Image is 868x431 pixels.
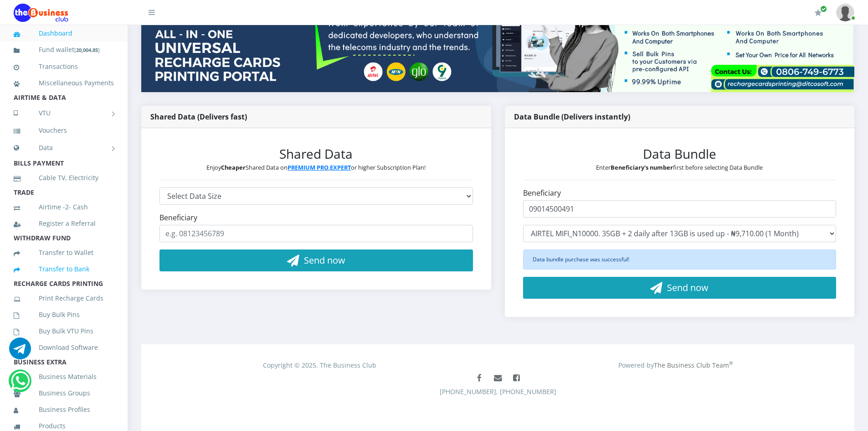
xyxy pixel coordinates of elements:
button: Send now [159,249,473,271]
a: Buy Bulk VTU Pins [14,321,114,342]
a: Buy Bulk Pins [14,304,114,325]
sup: ® [729,360,733,366]
small: Enjoy Shared Data on , or higher Subscription Plan! [206,163,426,171]
div: Copyright © 2025. The Business Club [142,360,498,370]
a: Transfer to Wallet [14,242,114,263]
a: Chat for support [9,344,31,359]
input: e.g. 08123456789 (phone number first) [523,200,837,218]
img: Logo [14,4,68,22]
strong: Data Bundle (Delivers instantly) [514,112,630,122]
input: e.g. 08123456789 [159,225,473,242]
a: Chat for support [11,377,30,392]
h3: Shared Data [159,146,473,162]
div: Powered by [498,360,854,370]
div: [PHONE_NUMBER], [PHONE_NUMBER] [149,370,847,415]
a: Transfer to Bank [14,259,114,280]
span: Send now [304,254,345,266]
label: Beneficiary [159,212,197,223]
a: EXPERT [330,163,351,171]
small: [ ] [74,47,100,53]
a: Business Materials [14,366,114,387]
a: Download Software [14,337,114,358]
a: Register a Referral [14,213,114,234]
a: Miscellaneous Payments [14,73,114,93]
b: Cheaper [221,163,246,171]
a: The Business Club Team® [654,361,733,369]
a: PREMIUM PRO [288,163,329,171]
a: Vouchers [14,120,114,141]
h3: Data Bundle [523,146,837,162]
a: Airtime -2- Cash [14,197,114,218]
a: VTU [14,102,114,125]
a: Join The Business Club Group [508,370,525,387]
span: Send now [667,281,709,294]
a: Like The Business Club Page [471,370,488,387]
div: Data bundle purchase was successful! [523,249,837,270]
span: Renew/Upgrade Subscription [820,5,827,12]
button: Send now [523,277,837,299]
a: Business Groups [14,383,114,404]
b: 20,004.85 [76,47,98,53]
a: Print Recharge Cards [14,288,114,309]
a: Cable TV, Electricity [14,167,114,188]
b: Beneficiary's number [611,163,673,171]
i: Renew/Upgrade Subscription [815,9,822,16]
strong: Shared Data (Delivers fast) [150,112,247,122]
small: Enter first before selecting Data Bundle [596,163,763,171]
a: Dashboard [14,23,114,44]
a: Transactions [14,56,114,77]
a: Business Profiles [14,399,114,420]
a: Mail us [489,370,506,387]
a: Data [14,136,114,159]
a: Fund wallet[20,004.85] [14,39,114,61]
img: User [836,4,854,21]
label: Beneficiary [523,187,561,198]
